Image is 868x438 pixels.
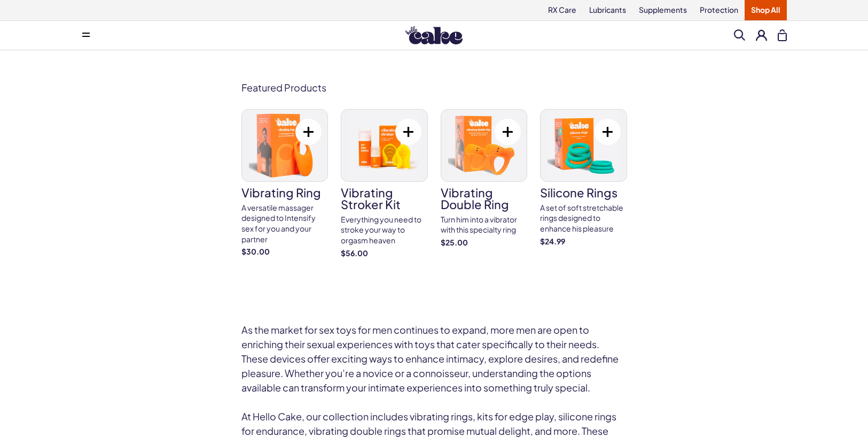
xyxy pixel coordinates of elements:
a: silicone rings silicone rings A set of soft stretchable rings designed to enhance his pleasure $2... [540,109,627,247]
span: As the market for sex toys for men continues to expand, more men are open to enriching their sexu... [241,324,619,394]
h3: silicone rings [540,187,627,198]
img: vibrating ring [242,110,328,181]
div: A set of soft stretchable rings designed to enhance his pleasure [540,203,627,234]
h3: vibrating double ring [441,187,528,210]
div: A versatile massager designed to Intensify sex for you and your partner [241,203,329,244]
div: Everything you need to stroke your way to orgasm heaven [341,214,428,246]
strong: $24.99 [540,236,627,247]
img: Hello Cake [405,26,463,44]
img: silicone rings [541,110,627,181]
div: Turn him into a vibrator with this specialty ring [441,214,528,235]
h3: vibrating ring [241,187,329,198]
h3: vibrating stroker kit [341,187,428,210]
strong: $25.00 [441,237,528,248]
a: vibrating ring vibrating ring A versatile massager designed to Intensify sex for you and your par... [241,109,329,257]
a: vibrating stroker kit vibrating stroker kit Everything you need to stroke your way to orgasm heav... [341,109,428,258]
a: vibrating double ring vibrating double ring Turn him into a vibrator with this specialty ring $25.00 [441,109,528,248]
img: vibrating double ring [441,110,527,181]
img: vibrating stroker kit [341,110,427,181]
strong: $56.00 [341,248,428,259]
strong: $30.00 [241,247,329,257]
